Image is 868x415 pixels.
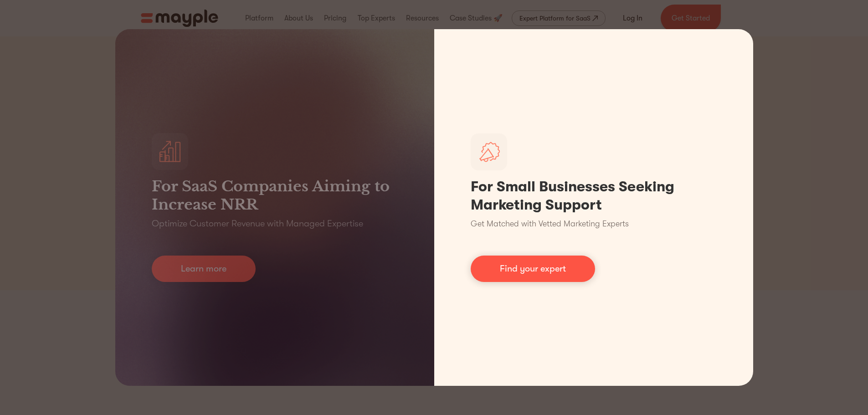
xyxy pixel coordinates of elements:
[471,218,629,230] p: Get Matched with Vetted Marketing Experts
[471,256,595,282] a: Find your expert
[152,217,363,230] p: Optimize Customer Revenue with Managed Expertise
[152,177,398,214] h3: For SaaS Companies Aiming to Increase NRR
[152,256,256,282] a: Learn more
[471,178,717,214] h1: For Small Businesses Seeking Marketing Support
